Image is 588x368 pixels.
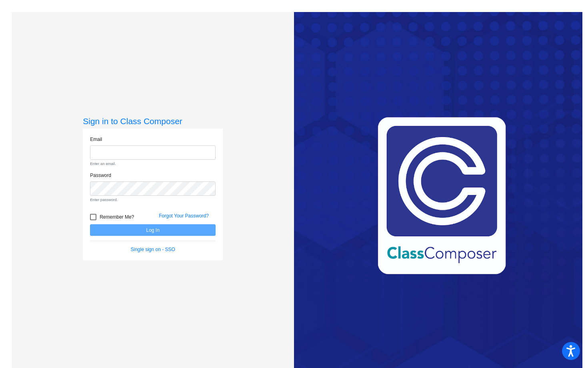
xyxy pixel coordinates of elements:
small: Enter an email. [90,161,216,167]
small: Enter password. [90,197,216,203]
h3: Sign in to Class Composer [83,116,223,126]
span: Remember Me? [100,212,134,222]
button: Log In [90,224,216,236]
a: Forgot Your Password? [159,213,209,219]
label: Password [90,172,111,179]
a: Single sign on - SSO [131,247,175,252]
label: Email [90,136,102,143]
